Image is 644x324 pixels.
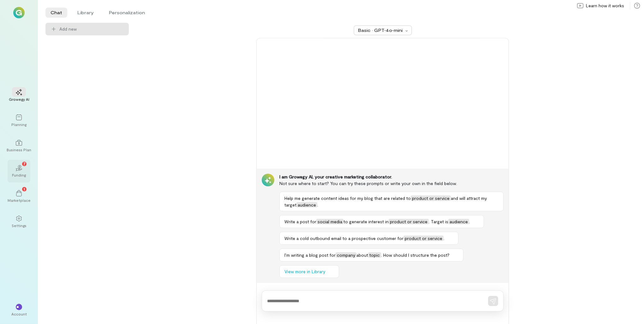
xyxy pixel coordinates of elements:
div: Basic · GPT‑4o‑mini [358,27,403,33]
span: . How should I structure the post? [381,252,450,258]
span: audience [448,219,469,224]
button: Write a cold outbound email to a prospective customer forproduct or service. [279,232,458,245]
button: Help me generate content ideas for my blog that are related toproduct or serviceand will attract ... [279,192,504,211]
li: Personalization [104,8,150,18]
span: Help me generate content ideas for my blog that are related to [284,195,411,201]
a: Marketplace [8,185,30,208]
div: Business Plan [7,147,31,152]
span: Write a post for [284,219,316,224]
div: Marketplace [8,198,31,203]
div: Settings [12,223,27,228]
button: Write a post forsocial mediato generate interest inproduct or service. Target isaudience. [279,215,484,228]
a: Funding [8,160,30,183]
span: Add new [59,26,77,32]
li: Chat [45,8,67,18]
div: I am Growegy AI, your creative marketing collaborator. [279,174,504,180]
span: topic [368,252,381,258]
div: Account [11,311,27,316]
div: Funding [12,172,26,177]
span: . [469,219,470,224]
li: Library [72,8,99,18]
span: . [444,236,444,241]
span: company [336,252,356,258]
span: to generate interest in [343,219,389,224]
span: . [317,202,318,207]
span: product or service [389,219,429,224]
span: social media [316,219,343,224]
span: product or service [411,195,451,201]
div: Growegy AI [9,97,29,102]
span: Write a cold outbound email to a prospective customer for [284,236,403,241]
span: about [356,252,368,258]
span: product or service [403,236,444,241]
span: 7 [23,161,26,166]
span: View more in Library [284,268,325,275]
span: 1 [24,186,25,192]
button: View more in Library [279,265,339,278]
span: Learn how it works [586,3,624,9]
div: Not sure where to start? You can try these prompts or write your own in the field below. [279,180,504,187]
span: audience [296,202,317,207]
a: Settings [8,210,30,233]
span: I’m writing a blog post for [284,252,336,258]
a: Business Plan [8,135,30,157]
a: Growegy AI [8,84,30,107]
a: Planning [8,109,30,132]
button: I’m writing a blog post forcompanyabouttopic. How should I structure the post? [279,249,463,261]
span: . Target is [429,219,448,224]
div: Planning [11,122,27,127]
